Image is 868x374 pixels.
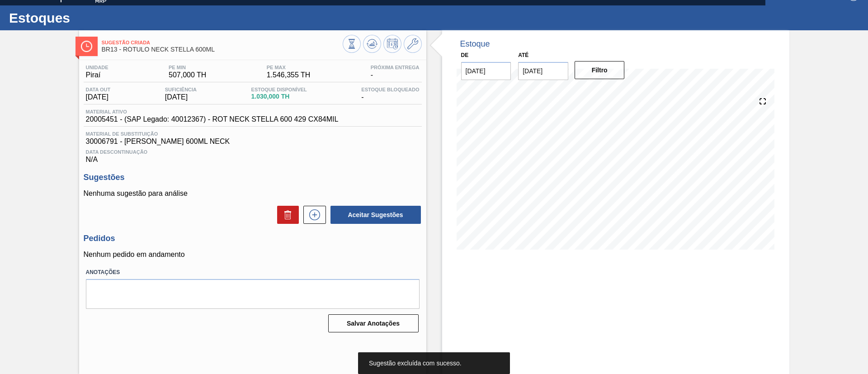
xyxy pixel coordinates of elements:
[368,65,422,79] div: -
[267,65,311,70] span: PE MAX
[251,93,307,100] span: 1.030,000 TH
[9,13,170,23] h1: Estoques
[165,93,197,101] span: [DATE]
[359,87,421,101] div: -
[371,65,420,70] span: Próxima Entrega
[299,206,326,224] div: Nova sugestão
[518,52,528,58] label: Até
[86,87,111,92] span: Data out
[404,35,422,53] button: Ir ao Master Data / Geral
[84,189,422,198] p: Nenhuma sugestão para análise
[86,71,108,79] span: Piraí
[461,52,469,58] label: De
[86,93,111,101] span: [DATE]
[369,360,462,367] span: Sugestão excluída com sucesso.
[86,65,108,70] span: Unidade
[273,206,299,224] div: Excluir Sugestões
[84,173,422,182] h3: Sugestões
[86,149,420,155] span: Data Descontinuação
[86,266,420,279] label: Anotações
[328,314,419,332] button: Salvar Anotações
[361,87,419,92] span: Estoque Bloqueado
[86,137,420,146] span: 30006791 - [PERSON_NAME] 600ML NECK
[330,206,421,224] button: Aceitar Sugestões
[461,62,511,80] input: dd/mm/yyyy
[383,35,401,53] button: Programar Estoque
[81,41,92,52] img: Ícone
[251,87,307,92] span: Estoque Disponível
[165,87,197,92] span: Suficiência
[518,62,568,80] input: dd/mm/yyyy
[84,234,422,243] h3: Pedidos
[102,40,343,45] span: Sugestão Criada
[86,109,339,114] span: Material ativo
[326,205,422,225] div: Aceitar Sugestões
[363,35,381,53] button: Atualizar Gráfico
[86,131,420,137] span: Material de Substituição
[267,71,311,79] span: 1.546,355 TH
[84,251,422,259] p: Nenhum pedido em andamento
[169,71,206,79] span: 507,000 TH
[86,115,339,123] span: 20005451 - (SAP Legado: 40012367) - ROT NECK STELLA 600 429 CX84MIL
[102,46,343,53] span: BR13 - RÓTULO NECK STELLA 600ML
[84,146,422,164] div: N/A
[575,61,625,79] button: Filtro
[343,35,361,53] button: Visão Geral dos Estoques
[460,39,490,49] div: Estoque
[169,65,206,70] span: PE MIN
